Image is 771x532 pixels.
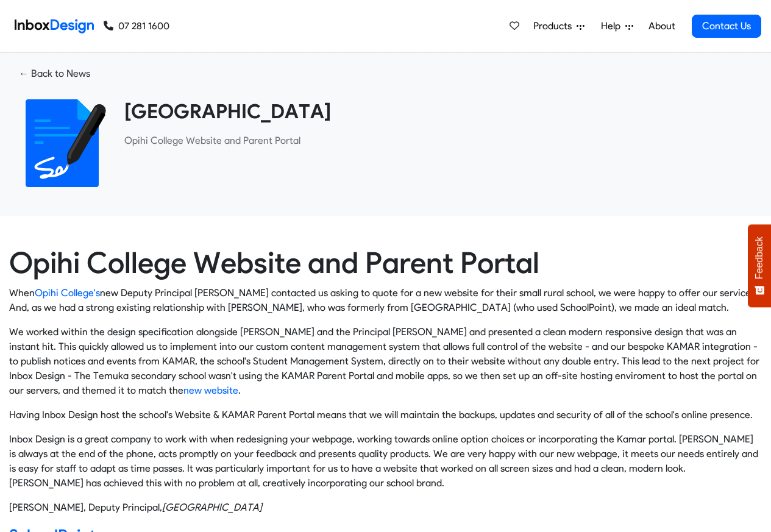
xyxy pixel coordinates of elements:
[601,19,625,34] span: Help
[9,286,762,315] p: When new Deputy Principal [PERSON_NAME] contacted us asking to quote for a new website for their ...
[645,14,678,38] a: About
[18,99,106,187] img: 2022_01_18_icon_signature.svg
[692,15,761,38] a: Contact Us
[528,14,589,38] a: Products
[754,236,765,279] span: Feedback
[124,99,753,124] heading: [GEOGRAPHIC_DATA]
[9,325,762,398] p: We worked within the design specification alongside [PERSON_NAME] and the Principal [PERSON_NAME]...
[104,19,169,34] a: 07 281 1600
[533,19,577,34] span: Products
[9,63,100,85] a: ← Back to News
[35,287,100,299] a: Opihi College's
[748,224,771,307] button: Feedback - Show survey
[183,385,238,396] a: new website
[9,432,762,491] p: Inbox Design is a great company to work with when redesigning your webpage, working towards onlin...
[162,502,262,513] cite: Opihi College
[124,133,753,148] p: ​Opihi College Website and Parent Portal
[596,14,638,38] a: Help
[9,246,762,281] h1: Opihi College Website and Parent Portal
[9,408,762,422] p: Having Inbox Design host the school's Website & KAMAR Parent Portal means that we will maintain t...
[9,500,762,515] footer: [PERSON_NAME], Deputy Principal,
